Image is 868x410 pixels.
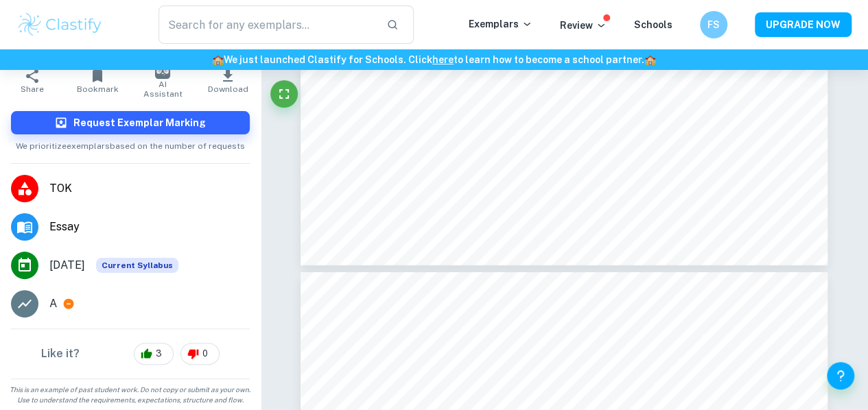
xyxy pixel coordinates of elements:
div: 0 [180,343,220,365]
button: Fullscreen [270,80,298,108]
button: UPGRADE NOW [755,12,852,37]
span: 0 [195,347,215,361]
input: Search for any exemplars... [159,5,375,44]
img: Clastify logo [16,11,104,38]
button: FS [700,11,727,38]
span: Essay [49,219,250,235]
span: This is an example of past student work. Do not copy or submit as your own. Use to understand the... [5,385,255,405]
span: Share [21,84,44,94]
h6: Like it? [41,346,80,362]
span: AI Assistant [139,80,187,99]
p: Exemplars [469,16,532,32]
p: Review [560,18,607,33]
span: 🏫 [644,54,656,65]
span: [DATE] [49,257,85,274]
span: TOK [49,180,250,197]
button: Download [196,62,261,100]
h6: We just launched Clastify for Schools. Click to learn how to become a school partner. [3,52,865,67]
button: AI Assistant [130,62,196,100]
button: Bookmark [65,62,130,100]
h6: Request Exemplar Marking [73,115,206,130]
span: 3 [148,347,169,361]
div: 3 [134,343,174,365]
span: Bookmark [77,84,119,94]
h6: FS [706,17,722,32]
span: 🏫 [212,54,224,65]
button: Request Exemplar Marking [11,111,250,134]
div: This exemplar is based on the current syllabus. Feel free to refer to it for inspiration/ideas wh... [96,258,178,273]
span: We prioritize exemplars based on the number of requests [16,134,245,152]
a: here [432,54,454,65]
span: Download [208,84,248,94]
button: Help and Feedback [827,362,854,389]
img: AI Assistant [155,64,170,79]
span: Current Syllabus [96,258,178,273]
a: Schools [634,19,672,30]
p: A [49,296,57,312]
